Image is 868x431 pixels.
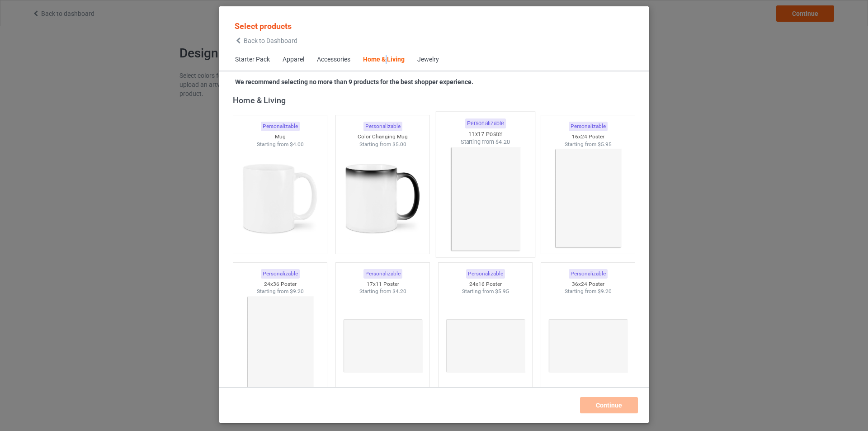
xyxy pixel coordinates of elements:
div: 16x24 Poster [541,133,635,141]
div: Accessories [317,55,350,64]
img: regular.jpg [240,148,321,249]
div: Starting from [336,141,430,148]
div: Personalizable [465,119,505,129]
div: Starting from [436,138,535,146]
div: Starting from [541,288,635,295]
img: regular.jpg [445,295,526,397]
img: regular.jpg [443,146,528,252]
div: Personalizable [569,269,608,279]
span: $9.20 [598,288,612,294]
div: Personalizable [261,269,300,279]
div: Starting from [233,288,327,295]
div: Personalizable [466,269,505,279]
div: Personalizable [363,122,402,131]
span: $5.00 [392,141,406,147]
div: Starting from [233,141,327,148]
span: $9.20 [290,288,304,294]
span: Back to Dashboard [244,37,297,44]
div: Personalizable [569,122,608,131]
span: $4.20 [495,139,510,146]
div: Personalizable [261,122,300,131]
div: 17x11 Poster [336,280,430,288]
div: Home & Living [233,95,639,105]
span: $4.00 [290,141,304,147]
div: 24x16 Poster [439,280,533,288]
span: $4.20 [392,288,406,294]
div: Home & Living [363,55,405,64]
div: Starting from [541,141,635,148]
div: 11x17 Poster [436,130,535,138]
img: regular.jpg [240,295,321,397]
img: regular.jpg [342,148,423,249]
img: regular.jpg [547,148,628,249]
span: $5.95 [495,288,509,294]
div: 36x24 Poster [541,280,635,288]
span: $5.95 [598,141,612,147]
img: regular.jpg [547,295,628,397]
div: Apparel [283,55,304,64]
div: Starting from [439,288,533,295]
img: regular.jpg [342,295,423,397]
span: Starter Pack [229,49,276,71]
div: 24x36 Poster [233,280,327,288]
div: Mug [233,133,327,141]
div: Color Changing Mug [336,133,430,141]
span: Select products [235,21,292,31]
div: Jewelry [417,55,439,64]
strong: We recommend selecting no more than 9 products for the best shopper experience. [235,78,473,85]
div: Starting from [336,288,430,295]
div: Personalizable [363,269,402,279]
